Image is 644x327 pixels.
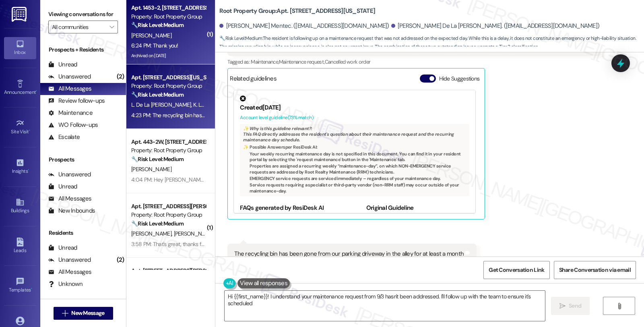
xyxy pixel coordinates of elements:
div: Unread [48,182,77,191]
div: 3:58 PM: That's great, thanks for the update! Should you have other concerns, please feel free to... [131,240,431,248]
b: Original Guideline [366,204,414,212]
div: Related guidelines [230,75,277,86]
button: Share Conversation via email [554,261,636,279]
div: ✨ Possible Answer s per ResiDesk AI: [243,144,466,150]
a: Templates • [4,275,36,296]
div: All Messages [48,268,91,276]
div: Prospects + Residents [40,46,126,54]
div: Prospects [40,155,126,164]
div: Maintenance [48,109,93,117]
div: Unanswered [48,256,91,264]
span: [PERSON_NAME] [131,166,171,173]
div: Unread [48,60,77,69]
li: Your weekly recurring maintenance day is not specified in this document. You can find it in your ... [250,151,466,163]
div: Escalate [48,133,80,141]
div: Review follow-ups [48,97,105,105]
span: : The resident is following up on a maintenance request that was not addressed on the expected da... [219,34,644,52]
div: Unknown [48,280,83,288]
label: Viewing conversations for [48,8,118,21]
div: [PERSON_NAME] Mentec. ([EMAIL_ADDRESS][DOMAIN_NAME]) [219,22,389,30]
strong: 🔧 Risk Level: Medium [131,220,184,227]
span: [PERSON_NAME] [174,230,217,237]
div: This FAQ directly addresses the resident's question about their maintenance request and the recur... [240,124,469,196]
div: Tagged as: [227,56,601,68]
a: Site Visit • [4,116,36,138]
li: What is my weekly recurring maintenance day? [248,212,343,230]
span: • [31,286,32,292]
div: (2) [115,254,126,266]
div: ✨ Why is this guideline relevant?: [243,126,466,131]
div: Apt. [STREET_ADDRESS][PERSON_NAME] [131,202,206,211]
span: Send [569,302,581,310]
div: Unanswered [48,72,91,81]
span: • [36,88,37,94]
div: New Inbounds [48,207,95,215]
span: Get Conversation Link [489,266,544,274]
div: Property: Root Property Group [131,12,206,21]
li: EMERGENCY service requests are serviced immediately – regardless of your maintenance day. [250,176,466,181]
strong: 🔧 Risk Level: Medium [131,91,184,98]
div: All Messages [48,85,91,93]
div: WO Follow-ups [48,121,98,129]
span: L. De La [PERSON_NAME] [131,101,193,108]
i:  [109,24,114,30]
div: 4:23 PM: The recycling bin has been gone from our parking driveway in the alley for at least a month [131,112,364,119]
button: Get Conversation Link [483,261,549,279]
span: Maintenance , [251,58,279,65]
button: Send [551,297,590,315]
div: Archived on [DATE] [130,51,206,61]
b: Root Property Group: Apt. [STREET_ADDRESS][US_STATE] [219,7,375,15]
span: Share Conversation via email [559,266,631,274]
div: [PERSON_NAME] De La [PERSON_NAME]. ([EMAIL_ADDRESS][DOMAIN_NAME]) [391,22,600,30]
span: [PERSON_NAME] [131,32,171,39]
div: Account level guideline ( 73 % match) [240,114,469,122]
span: K. Le Mentec [194,101,224,108]
strong: 🔧 Risk Level: Medium [131,21,184,29]
div: (2) [115,70,126,83]
div: Apt. 1453-2, [STREET_ADDRESS] [131,4,206,12]
b: FAQs generated by ResiDesk AI [240,204,324,212]
div: Unanswered [48,170,91,179]
a: Leads [4,235,36,257]
li: Properties are assigned a recurring weekly “maintenance-day”, on which NON-EMERGENCY service requ... [250,163,466,175]
div: Residents [40,229,126,237]
div: Property: Root Property Group [131,82,206,90]
span: [PERSON_NAME] [131,230,174,237]
div: Apt. 443-2W, [STREET_ADDRESS] [131,138,206,146]
div: 6:24 PM: Thank you! [131,42,178,49]
div: Created [DATE] [240,103,469,112]
strong: 🔧 Risk Level: Medium [219,35,262,41]
span: Maintenance request , [279,58,325,65]
a: Inbox [4,37,36,59]
span: • [28,167,29,173]
div: All Messages [48,195,91,203]
img: ResiDesk Logo [12,7,28,22]
textarea: Hi {{first_name}}! I understand your maintenance request from 9/3 hasn't been addressed. I'll fol... [225,291,545,321]
a: Buildings [4,195,36,217]
span: New Message [71,309,104,317]
div: The recycling bin has been gone from our parking driveway in the alley for at least a month [234,250,464,258]
span: • [29,128,30,133]
i:  [559,303,566,309]
div: Property: Root Property Group [131,146,206,155]
button: New Message [54,307,113,320]
a: Insights • [4,156,36,178]
div: Unread [48,244,77,252]
div: Property: Root Property Group [131,211,206,219]
label: Hide Suggestions [439,75,480,83]
input: All communities [52,21,105,33]
div: Apt. [STREET_ADDRESS][US_STATE] [131,73,206,82]
li: Service requests requiring a specialist or third-party vendor (non-RRM staff) may occur outside o... [250,182,466,194]
i:  [62,310,68,317]
div: View original document here [366,212,470,230]
i:  [616,303,622,309]
span: Cancelled work order [325,58,371,65]
strong: 🔧 Risk Level: Medium [131,155,184,163]
div: Apt. [STREET_ADDRESS][PERSON_NAME] [131,267,206,275]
